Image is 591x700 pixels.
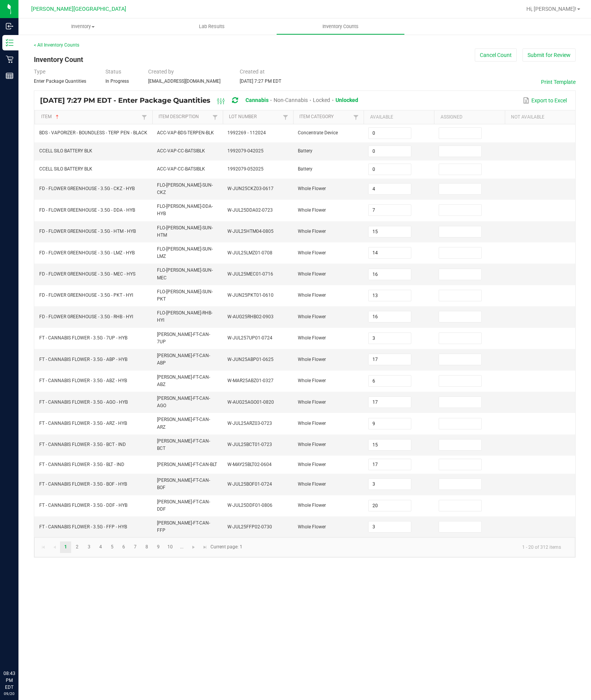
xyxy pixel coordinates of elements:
[298,481,326,487] span: Whole Flower
[157,182,213,195] span: FLO-[PERSON_NAME]-SUN-CKZ
[39,378,127,383] span: FT - CANNABIS FLOWER - 3.5G - ABZ - HYB
[210,112,220,122] a: Filter
[72,541,83,553] a: Page 2
[6,55,13,63] inline-svg: Retail
[39,148,92,154] span: CCELL SILO BATTERY BLK
[364,110,434,124] th: Available
[3,670,15,691] p: 08:43 PM EDT
[157,267,213,280] span: FLO-[PERSON_NAME]-SUN-MEC
[229,114,281,120] a: Lot NumberSortable
[312,23,369,30] span: Inventory Counts
[3,691,15,697] p: 09/20
[141,541,152,553] a: Page 8
[157,374,210,387] span: [PERSON_NAME]-FT-CAN-ABZ
[34,42,79,48] a: < All Inventory Counts
[159,114,210,120] a: Item DescriptionSortable
[298,335,326,341] span: Whole Flower
[199,541,210,553] a: Go to the last page
[83,541,95,553] a: Page 3
[298,271,326,277] span: Whole Flower
[298,186,326,191] span: Whole Flower
[227,335,272,341] span: W-JUL257UP01-0724
[41,114,140,120] a: ItemSortable
[157,246,213,259] span: FLO-[PERSON_NAME]-SUN-LMZ
[31,6,126,12] span: [PERSON_NAME][GEOGRAPHIC_DATA]
[227,399,274,405] span: W-AUG25AGO01-0820
[34,79,86,84] span: Enter Package Quantities
[336,97,358,103] span: Unlocked
[157,353,210,366] span: [PERSON_NAME]-FT-CAN-ABP
[105,68,121,75] span: Status
[157,478,210,490] span: [PERSON_NAME]-FT-CAN-BOF
[298,503,326,508] span: Whole Flower
[39,462,124,467] span: FT - CANNABIS FLOWER - 3.5G - BLT - IND
[39,524,127,530] span: FT - CANNABIS FLOWER - 3.5G - FFP - HYB
[157,332,210,344] span: [PERSON_NAME]-FT-CAN-7UP
[39,442,126,447] span: FT - CANNABIS FLOWER - 3.5G - BCT - IND
[227,462,272,467] span: W-MAY25BLT02-0604
[6,72,13,80] inline-svg: Reports
[157,396,210,408] span: [PERSON_NAME]-FT-CAN-AGO
[299,114,351,120] a: Item CategorySortable
[298,148,312,154] span: Battery
[157,520,210,533] span: [PERSON_NAME]-FT-CAN-FFP
[39,166,92,172] span: CCELL SILO BATTERY BLK
[54,114,60,120] span: Sortable
[39,207,135,213] span: FD - FLOWER GREENHOUSE - 3.5G - DDA - HYB
[140,112,149,122] a: Filter
[40,94,364,108] div: [DATE] 7:27 PM EDT - Enter Package Quantities
[39,335,127,341] span: FT - CANNABIS FLOWER - 3.5G - 7UP - HYB
[153,541,164,553] a: Page 9
[298,421,326,426] span: Whole Flower
[148,68,174,75] span: Created by
[227,357,274,362] span: W-JUN25ABP01-0625
[157,148,205,154] span: ACC-VAP-CC-BATSIBLK
[298,357,326,362] span: Whole Flower
[157,204,213,216] span: FLO-[PERSON_NAME]-DDA-HYB
[18,18,147,35] a: Inventory
[176,541,187,553] a: Page 11
[157,438,210,451] span: [PERSON_NAME]-FT-CAN-BCT
[147,18,276,35] a: Lab Results
[202,544,208,550] span: Go to the last page
[274,97,308,103] span: Non-Cannabis
[39,357,127,362] span: FT - CANNABIS FLOWER - 3.5G - ABP - HYB
[298,524,326,530] span: Whole Flower
[227,292,274,298] span: W-JUN25PKT01-0610
[475,48,517,62] button: Cancel Count
[505,110,575,124] th: Not Available
[39,503,127,508] span: FT - CANNABIS FLOWER - 3.5G - DDF - HYB
[227,207,273,213] span: W-JUL25DDA02-0723
[227,271,273,277] span: W-JUL25MEC01-0716
[240,68,265,75] span: Created at
[34,68,45,75] span: Type
[298,399,326,405] span: Whole Flower
[298,378,326,383] span: Whole Flower
[188,541,199,553] a: Go to the next page
[157,289,213,302] span: FLO-[PERSON_NAME]-SUN-PKT
[157,499,210,512] span: [PERSON_NAME]-FT-CAN-DDF
[526,6,576,12] span: Hi, [PERSON_NAME]!
[227,229,274,234] span: W-JUL25HTM04-0805
[107,541,118,553] a: Page 5
[523,48,576,62] button: Submit for Review
[434,110,504,124] th: Assigned
[157,462,217,467] span: [PERSON_NAME]-FT-CAN-BLT
[521,94,569,107] button: Export to Excel
[298,207,326,213] span: Whole Flower
[227,166,264,172] span: 1992079-052025
[227,130,266,135] span: 1992269 - 112024
[190,544,197,550] span: Go to the next page
[157,310,212,323] span: FLO-[PERSON_NAME]-RHB-HYI
[298,442,326,447] span: Whole Flower
[39,399,128,405] span: FT - CANNABIS FLOWER - 3.5G - AGO - HYB
[281,112,290,122] a: Filter
[298,462,326,467] span: Whole Flower
[34,55,83,63] span: Inventory Count
[95,541,106,553] a: Page 4
[34,537,575,557] kendo-pager: Current page: 1
[227,378,274,383] span: W-MAR25ABZ01-0327
[39,421,127,426] span: FT - CANNABIS FLOWER - 3.5G - ARZ - HYB
[227,186,274,191] span: W-JUN25CKZ03-0617
[313,97,330,103] span: Locked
